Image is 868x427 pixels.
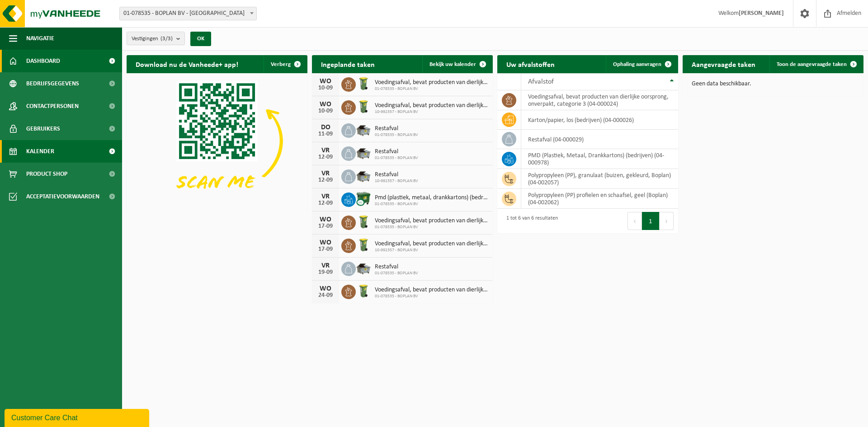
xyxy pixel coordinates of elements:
[316,239,335,246] div: WO
[316,269,335,276] div: 19-09
[316,177,335,183] div: 12-09
[316,147,335,154] div: VR
[613,61,661,67] span: Ophaling aanvragen
[356,260,371,276] img: WB-5000-GAL-GY-01
[271,61,291,67] span: Verberg
[521,189,678,209] td: polypropyleen (PP) profielen en schaafsel, geel (Boplan) (04-002062)
[316,285,335,292] div: WO
[312,55,384,73] h2: Ingeplande taken
[375,202,488,207] span: 01-078535 - BOPLAN BV
[356,168,371,183] img: WB-5000-GAL-GY-01
[375,217,488,225] span: Voedingsafval, bevat producten van dierlijke oorsprong, onverpakt, categorie 3
[497,55,564,73] h2: Uw afvalstoffen
[26,95,79,117] span: Contactpersonen
[502,211,558,231] div: 1 tot 6 van 6 resultaten
[683,55,764,73] h2: Aangevraagde taken
[316,223,335,230] div: 17-09
[375,79,488,86] span: Voedingsafval, bevat producten van dierlijke oorsprong, onverpakt, categorie 3
[375,225,488,230] span: 01-078535 - BOPLAN BV
[521,110,678,130] td: karton/papier, los (bedrijven) (04-000026)
[127,32,185,45] button: Vestigingen(3/3)
[316,131,335,137] div: 11-09
[119,7,257,20] span: 01-078535 - BOPLAN BV - MOORSELE
[739,10,784,17] strong: [PERSON_NAME]
[356,99,371,114] img: WB-0140-HPE-GN-50
[375,155,418,161] span: 01-078535 - BOPLAN BV
[375,102,488,109] span: Voedingsafval, bevat producten van dierlijke oorsprong, onverpakt, categorie 3
[642,212,660,230] button: 1
[375,194,488,202] span: Pmd (plastiek, metaal, drankkartons) (bedrijven)
[356,145,371,160] img: WB-5000-GAL-GY-01
[375,240,488,248] span: Voedingsafval, bevat producten van dierlijke oorsprong, onverpakt, categorie 3
[316,193,335,200] div: VR
[316,200,335,206] div: 12-09
[316,101,335,108] div: WO
[521,169,678,189] td: polypropyleen (PP), granulaat (buizen, gekleurd, Boplan) (04-002057)
[26,117,60,140] span: Gebruikers
[127,73,307,209] img: Download de VHEPlus App
[521,130,678,149] td: restafval (04-000029)
[375,109,488,115] span: 10-992357 - BOPLAN BV
[316,154,335,160] div: 12-09
[26,163,67,185] span: Product Shop
[26,72,79,95] span: Bedrijfsgegevens
[375,286,488,294] span: Voedingsafval, bevat producten van dierlijke oorsprong, onverpakt, categorie 3
[127,55,247,73] h2: Download nu de Vanheede+ app!
[375,86,488,92] span: 01-078535 - BOPLAN BV
[26,27,54,50] span: Navigatie
[375,271,418,276] span: 01-078535 - BOPLAN BV
[422,55,492,73] a: Bekijk uw kalender
[316,108,335,114] div: 10-09
[316,246,335,253] div: 17-09
[120,7,256,20] span: 01-078535 - BOPLAN BV - MOORSELE
[316,216,335,223] div: WO
[528,78,554,85] span: Afvalstof
[132,32,173,46] span: Vestigingen
[356,191,371,206] img: WB-1100-CU
[356,122,371,137] img: WB-5000-GAL-GY-01
[356,237,371,253] img: WB-0140-HPE-GN-50
[692,81,854,87] p: Geen data beschikbaar.
[627,212,642,230] button: Previous
[26,140,54,163] span: Kalender
[316,292,335,299] div: 24-09
[26,185,99,208] span: Acceptatievoorwaarden
[316,262,335,269] div: VR
[316,85,335,91] div: 10-09
[356,283,371,299] img: WB-0140-HPE-GN-50
[521,90,678,110] td: voedingsafval, bevat producten van dierlijke oorsprong, onverpakt, categorie 3 (04-000024)
[606,55,677,73] a: Ophaling aanvragen
[375,178,418,184] span: 10-992357 - BOPLAN BV
[190,32,211,46] button: OK
[26,50,60,72] span: Dashboard
[356,214,371,230] img: WB-0140-HPE-GN-50
[316,78,335,85] div: WO
[375,294,488,299] span: 01-078535 - BOPLAN BV
[375,132,418,138] span: 01-078535 - BOPLAN BV
[660,212,674,230] button: Next
[5,407,151,427] iframe: chat widget
[375,125,418,132] span: Restafval
[375,263,418,271] span: Restafval
[264,55,307,73] button: Verberg
[160,36,173,42] count: (3/3)
[375,248,488,253] span: 10-992357 - BOPLAN BV
[521,149,678,169] td: PMD (Plastiek, Metaal, Drankkartons) (bedrijven) (04-000978)
[356,76,371,91] img: WB-0140-HPE-GN-50
[316,124,335,131] div: DO
[429,61,476,67] span: Bekijk uw kalender
[375,148,418,155] span: Restafval
[316,170,335,177] div: VR
[769,55,863,73] a: Toon de aangevraagde taken
[375,171,418,178] span: Restafval
[777,61,847,67] span: Toon de aangevraagde taken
